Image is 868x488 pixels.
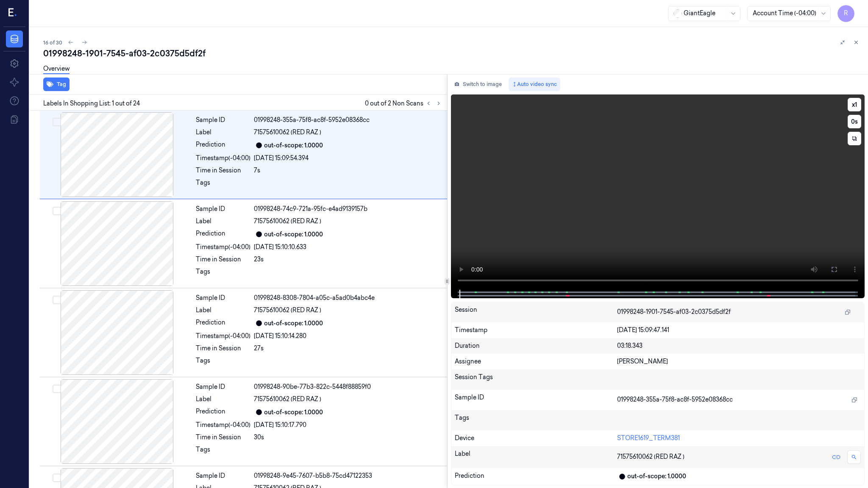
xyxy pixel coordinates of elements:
div: 7s [254,166,442,175]
div: Tags [196,178,250,192]
div: Sample ID [196,471,250,480]
div: 23s [254,255,442,264]
div: Label [196,306,250,315]
div: Label [455,449,617,465]
span: Labels In Shopping List: 1 out of 24 [43,99,140,108]
div: Sample ID [455,393,617,407]
div: Prediction [196,229,250,239]
span: 16 of 30 [43,39,62,46]
div: out-of-scope: 1.0000 [264,408,323,417]
div: Timestamp (-04:00) [196,154,250,163]
div: 01998248-1901-7545-af03-2c0375d5df2f [43,47,861,59]
button: Select row [53,207,61,215]
div: Time in Session [196,166,250,175]
button: Auto video sync [509,78,560,91]
div: Label [196,217,250,226]
div: Prediction [196,407,250,417]
div: Sample ID [196,205,250,213]
div: Timestamp [455,326,617,335]
div: 27s [254,344,442,353]
button: Select row [53,474,61,482]
span: 71575610062 (RED RAZ ) [254,306,321,315]
div: Sample ID [196,383,250,391]
div: Label [196,128,250,137]
div: 01998248-9e45-7607-b5b8-75cd47122353 [254,471,442,480]
div: [DATE] 15:10:10.633 [254,243,442,252]
span: 71575610062 (RED RAZ ) [254,395,321,404]
div: Tags [455,413,617,427]
div: 01998248-90be-77b3-822c-5448f88859f0 [254,383,442,391]
div: out-of-scope: 1.0000 [264,230,323,239]
div: Prediction [196,140,250,150]
span: 71575610062 (RED RAZ ) [254,217,321,226]
div: STORE1619_TERM381 [617,434,861,443]
div: Assignee [455,357,617,366]
button: x1 [848,98,861,111]
div: 03:18.343 [617,341,861,350]
div: Time in Session [196,255,250,264]
div: out-of-scope: 1.0000 [264,319,323,328]
div: 30s [254,433,442,442]
div: Timestamp (-04:00) [196,332,250,341]
button: Switch to image [451,78,505,91]
div: Time in Session [196,344,250,353]
div: Sample ID [196,116,250,125]
button: R [837,5,854,22]
div: Tags [196,267,250,281]
div: Tags [196,445,250,459]
div: Duration [455,341,617,350]
button: Tag [43,78,70,91]
div: [DATE] 15:10:17.790 [254,421,442,430]
div: 01998248-355a-75f8-ac8f-5952e08368cc [254,116,442,125]
button: Select row [53,296,61,304]
span: 01998248-1901-7545-af03-2c0375d5df2f [617,308,731,316]
span: 71575610062 (RED RAZ ) [617,452,684,461]
button: 0s [848,115,861,128]
div: Time in Session [196,433,250,442]
span: 01998248-355a-75f8-ac8f-5952e08368cc [617,395,733,404]
div: out-of-scope: 1.0000 [627,472,686,481]
div: Timestamp (-04:00) [196,243,250,252]
div: Timestamp (-04:00) [196,421,250,430]
div: out-of-scope: 1.0000 [264,141,323,150]
div: Session [455,305,617,319]
div: [DATE] 15:09:47.141 [617,326,861,335]
span: 71575610062 (RED RAZ ) [254,128,321,137]
div: Prediction [196,318,250,328]
button: Select row [53,118,61,126]
div: Prediction [455,471,617,482]
div: Session Tags [455,373,617,386]
div: Device [455,434,617,443]
div: [DATE] 15:10:14.280 [254,332,442,341]
div: [DATE] 15:09:54.394 [254,154,442,163]
div: 01998248-8308-7804-a05c-a5ad0b4abc4e [254,294,442,302]
div: 01998248-74c9-721a-95fc-e4ad9139157b [254,205,442,213]
a: Overview [43,64,70,74]
div: Tags [196,356,250,370]
div: Label [196,395,250,404]
div: [PERSON_NAME] [617,357,861,366]
span: 0 out of 2 Non Scans [365,98,444,108]
button: Select row [53,385,61,393]
div: Sample ID [196,294,250,302]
